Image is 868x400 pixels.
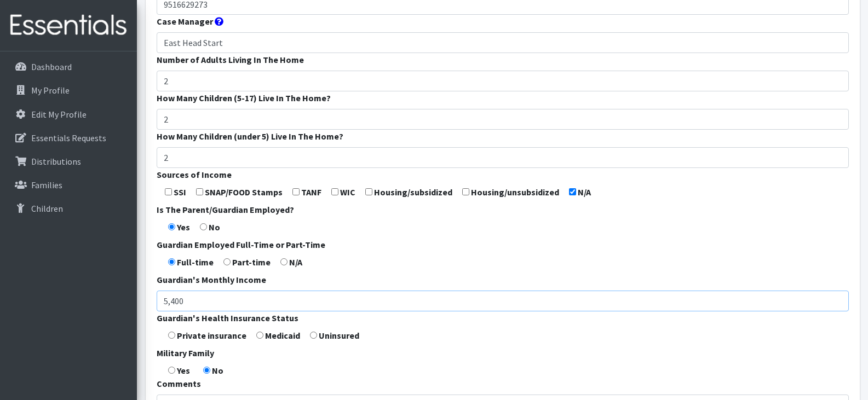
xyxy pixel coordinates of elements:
p: Families [31,179,62,190]
a: My Profile [4,79,133,101]
label: How Many Children (under 5) Live In The Home? [157,130,343,143]
label: Guardian's Monthly Income [157,273,266,286]
label: TANF [301,185,321,199]
strong: No [212,365,223,376]
label: N/A [578,185,591,199]
a: Distributions [4,150,133,172]
img: HumanEssentials [4,7,133,44]
label: N/A [289,256,302,269]
a: Dashboard [4,56,133,78]
label: No [209,221,220,234]
a: Families [4,174,133,196]
label: WIC [340,185,355,199]
label: SSI [174,185,186,199]
p: Dashboard [31,61,72,72]
label: Guardian Employed Full-Time or Part-Time [157,238,325,251]
p: Edit My Profile [31,109,87,120]
label: Part-time [232,256,271,269]
label: Medicaid [265,329,300,342]
label: Private insurance [177,329,246,342]
label: Comments [157,377,201,390]
label: Military Family [157,346,214,360]
label: Is The Parent/Guardian Employed? [157,203,294,216]
a: Children [4,198,133,219]
label: Uninsured [319,329,359,342]
p: Essentials Requests [31,132,106,143]
label: Full-time [177,256,214,269]
label: Housing/subsidized [374,185,452,199]
label: How Many Children (5-17) Live In The Home? [157,91,331,105]
label: Case Manager [157,15,213,28]
p: Children [31,203,63,214]
i: Person at the agency who is assigned to this family. [215,17,223,26]
strong: Yes [177,365,190,376]
p: Distributions [31,156,81,167]
label: Sources of Income [157,168,232,181]
label: Number of Adults Living In The Home [157,53,304,66]
label: Yes [177,221,190,234]
a: Edit My Profile [4,103,133,125]
a: Essentials Requests [4,127,133,149]
label: SNAP/FOOD Stamps [205,185,283,199]
label: Guardian's Health Insurance Status [157,311,298,324]
label: Housing/unsubsidized [471,185,559,199]
p: My Profile [31,85,70,96]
